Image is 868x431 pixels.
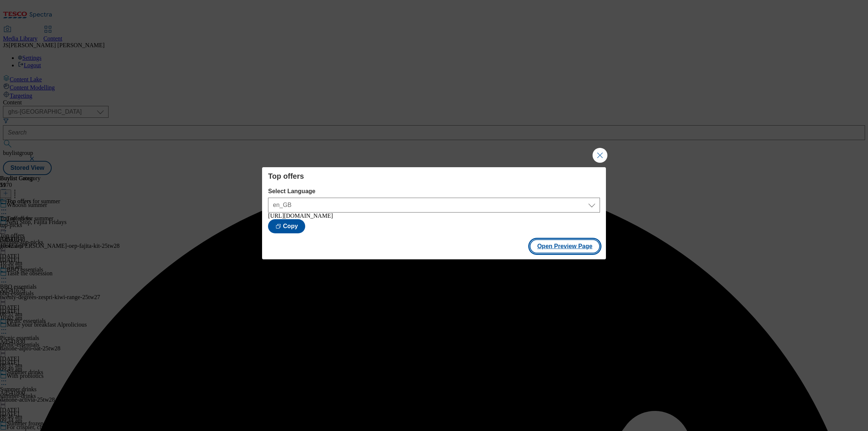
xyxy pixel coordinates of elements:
[268,188,600,195] label: Select Language
[268,213,600,219] div: [URL][DOMAIN_NAME]
[268,219,305,233] button: Copy
[593,148,607,163] button: Close Modal
[268,172,600,181] h4: Top offers
[530,239,600,253] button: Open Preview Page
[262,167,606,259] div: Modal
